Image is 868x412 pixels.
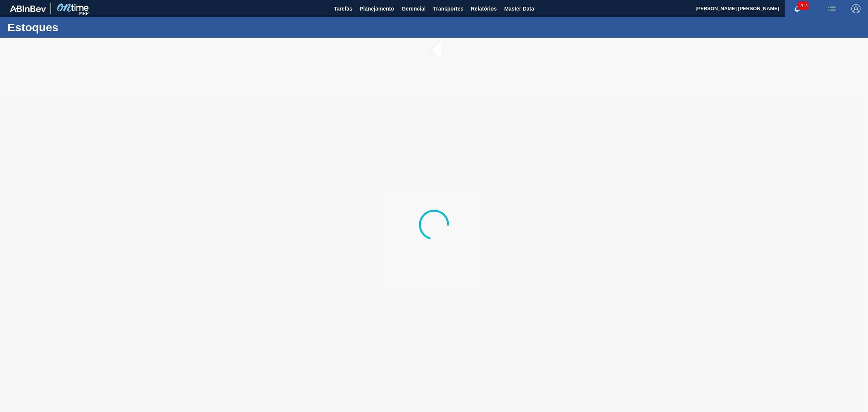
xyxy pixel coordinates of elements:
img: userActions [827,4,836,13]
span: 262 [798,2,808,10]
span: Tarefas [334,4,352,13]
img: Logout [851,4,860,13]
button: Notificações [785,3,809,14]
span: Gerencial [402,4,426,13]
span: Planejamento [360,4,394,13]
span: Relatórios [471,4,497,13]
span: Master Data [504,4,534,13]
h1: Estoques [8,23,141,32]
span: Transportes [433,4,463,13]
img: TNhmsLtSVTkK8tSr43FrP2fwEKptu5GPRR3wAAAABJRU5ErkJggg== [10,5,46,12]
